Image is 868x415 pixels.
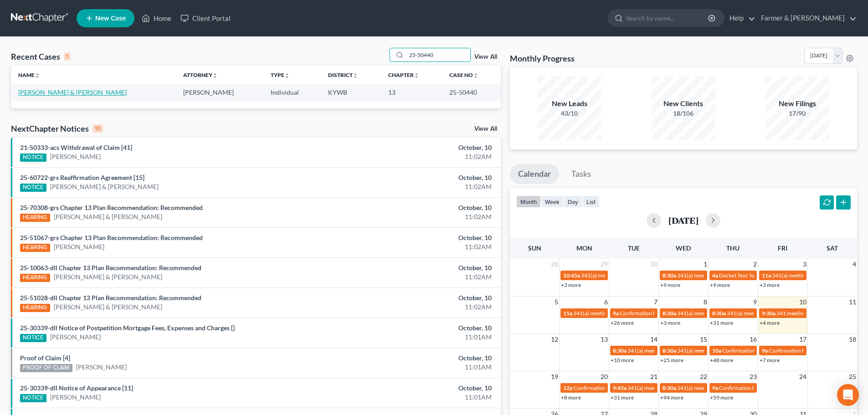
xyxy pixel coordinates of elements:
div: October, 10 [340,203,492,212]
a: +3 more [760,282,780,288]
div: 11:02AM [340,182,492,191]
div: October, 10 [340,323,492,333]
span: 3 [802,259,807,270]
a: +48 more [710,357,733,364]
span: 12p [563,384,573,391]
a: Chapterunfold_more [388,72,419,78]
span: 4 [852,259,857,270]
div: 18/106 [652,109,715,118]
span: 14 [649,334,658,345]
span: 10:45a [563,272,580,279]
button: list [582,195,600,208]
h2: [DATE] [668,215,699,225]
span: 21 [649,371,658,382]
span: 8:30a [663,310,676,317]
div: HEARING [20,304,50,312]
span: 12 [550,334,559,345]
td: 13 [381,84,442,101]
a: [PERSON_NAME] [50,333,101,342]
div: October, 10 [340,354,492,363]
span: 9a [762,347,768,354]
span: Sat [827,244,838,252]
span: 30 [649,259,658,270]
div: October, 10 [340,233,492,242]
a: +25 more [660,357,683,364]
span: 6 [603,297,609,307]
i: unfold_more [284,73,290,78]
span: 10a [712,347,721,354]
a: 25-60722-grs Reaffirmation Agreement [15] [20,174,144,181]
button: week [541,195,564,208]
span: Sun [528,244,541,252]
a: +94 more [660,394,683,401]
span: 8:30a [663,347,676,354]
div: NextChapter Notices [11,123,103,134]
a: [PERSON_NAME] & [PERSON_NAME] [18,88,127,96]
a: 25-10063-dll Chapter 13 Plan Recommendation: Recommended [20,264,201,272]
a: Help [725,10,755,26]
a: +9 more [710,282,730,288]
a: Attorneyunfold_more [183,72,218,78]
div: 11:02AM [340,212,492,221]
div: New Filings [765,98,829,109]
span: 10 [798,297,807,307]
span: 15 [699,334,708,345]
span: 16 [749,334,758,345]
div: 1 [64,52,71,61]
div: Open Intercom Messenger [837,384,859,406]
span: Wed [676,244,691,252]
a: [PERSON_NAME] & [PERSON_NAME] [54,302,162,312]
div: 10 [92,124,103,133]
a: [PERSON_NAME] [54,242,104,251]
i: unfold_more [473,73,478,78]
span: 11a [563,310,572,317]
a: 25-70308-grs Chapter 13 Plan Recommendation: Recommended [20,204,203,211]
a: Proof of Claim [4] [20,354,70,362]
a: [PERSON_NAME] [50,152,101,161]
span: 1 [703,259,708,270]
span: 341(a) meeting for [PERSON_NAME] [677,347,765,354]
span: 13 [600,334,609,345]
span: 19 [550,371,559,382]
div: HEARING [20,214,50,222]
td: [PERSON_NAME] [176,84,263,101]
span: 341(a) meeting for [PERSON_NAME] [677,384,765,391]
span: 8:30a [663,384,676,391]
a: [PERSON_NAME] [50,393,101,402]
span: Confirmation hearing for [PERSON_NAME] & [PERSON_NAME] [620,310,771,317]
a: +26 more [611,319,634,326]
span: 341(a) meeting for [PERSON_NAME] [581,272,669,279]
span: 9a [613,310,619,317]
a: 25-30339-dll Notice of Appearance [11] [20,384,133,392]
div: Recent Cases [11,51,71,62]
a: +3 more [561,282,581,288]
span: Confirmation hearing for [PERSON_NAME] [719,384,822,391]
span: New Case [95,15,126,22]
span: 5 [554,297,559,307]
div: NOTICE [20,334,46,342]
span: 8:30a [663,272,676,279]
div: October, 10 [340,263,492,272]
span: 23 [749,371,758,382]
div: New Leads [538,98,601,109]
a: +8 more [561,394,581,401]
a: View All [474,126,497,132]
span: 11a [762,272,771,279]
a: Typeunfold_more [271,72,290,78]
span: 9 [752,297,758,307]
a: +3 more [660,319,680,326]
a: +7 more [760,357,780,364]
span: 9a [712,384,718,391]
td: KYWB [321,84,381,101]
div: 11:01AM [340,363,492,372]
span: 22 [699,371,708,382]
div: 11:02AM [340,242,492,251]
div: 11:02AM [340,272,492,282]
span: Thu [726,244,740,252]
a: +31 more [710,319,733,326]
a: +4 more [760,319,780,326]
span: 341(a) meeting for [PERSON_NAME] & [PERSON_NAME] [727,310,863,317]
i: unfold_more [35,73,40,78]
td: Individual [263,84,321,101]
span: Mon [576,244,592,252]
